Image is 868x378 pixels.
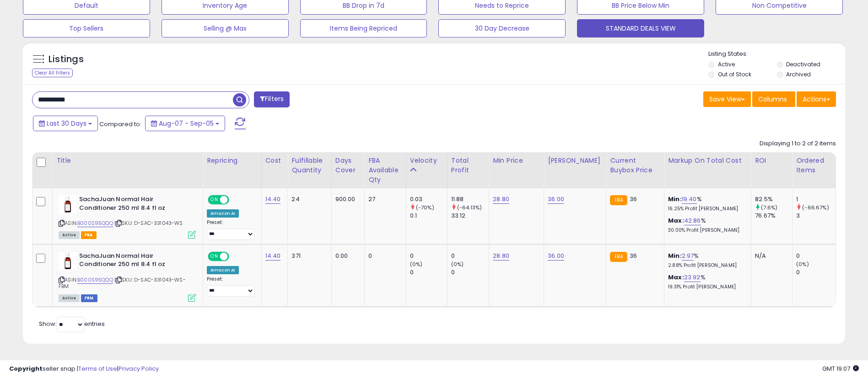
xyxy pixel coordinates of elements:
[796,212,836,220] div: 3
[59,231,80,239] span: All listings currently available for purchase on Amazon
[451,212,489,220] div: 33.12
[668,227,744,234] p: 30.00% Profit [PERSON_NAME]
[668,195,744,212] div: %
[300,19,427,37] button: Items Being Repriced
[162,19,289,37] button: Selling @ Max
[718,70,751,78] label: Out of Stock
[59,252,196,301] div: ASIN:
[796,156,832,175] div: Ordered Items
[786,60,820,68] label: Deactivated
[368,252,399,260] div: 0
[39,319,105,328] span: Show: entries
[79,195,190,214] b: SachaJuan Normal Hair Conditioner 250 ml 8.4 fl oz
[410,156,443,165] div: Velocity
[786,70,811,78] label: Archived
[493,156,540,165] div: Min Price
[81,231,97,239] span: FBA
[668,156,747,165] div: Markup on Total Cost
[630,195,637,203] span: 36
[99,120,141,128] span: Compared to:
[752,91,795,107] button: Columns
[335,156,361,175] div: Days Cover
[684,273,701,282] a: 23.92
[610,195,627,205] small: FBA
[291,195,324,203] div: 24
[368,156,402,185] div: FBA Available Qty
[410,195,447,203] div: 0.03
[59,195,196,238] div: ASIN:
[207,156,258,165] div: Repricing
[755,195,792,203] div: 82.5%
[718,60,735,68] label: Active
[9,365,159,373] div: seller snap | |
[493,195,509,204] a: 28.80
[78,364,117,373] a: Terms of Use
[291,252,324,260] div: 371
[77,276,113,284] a: B000S95QQQ
[610,156,660,175] div: Current Buybox Price
[610,252,627,262] small: FBA
[796,261,809,268] small: (0%)
[291,156,327,175] div: Fulfillable Quantity
[755,252,785,260] div: N/A
[668,284,744,290] p: 19.31% Profit [PERSON_NAME]
[703,91,751,107] button: Save View
[668,216,684,225] b: Max:
[59,294,80,302] span: All listings currently available for purchase on Amazon
[228,196,243,204] span: OFF
[451,156,485,175] div: Total Profit
[668,273,744,290] div: %
[32,69,73,77] div: Clear All Filters
[47,119,86,128] span: Last 30 Days
[682,251,694,261] a: 2.97
[451,252,489,260] div: 0
[493,251,509,261] a: 28.80
[207,219,254,240] div: Preset:
[265,195,281,204] a: 14.40
[114,219,183,227] span: | SKU: D-SAC-331043-WS
[548,156,602,165] div: [PERSON_NAME]
[760,139,836,148] div: Displaying 1 to 2 of 2 items
[668,206,744,212] p: 16.25% Profit [PERSON_NAME]
[548,251,564,261] a: 36.00
[755,156,788,165] div: ROI
[438,19,566,37] button: 30 Day Decrease
[159,119,214,128] span: Aug-07 - Sep-05
[416,204,434,211] small: (-70%)
[457,204,482,211] small: (-64.13%)
[796,252,836,260] div: 0
[548,195,564,204] a: 36.00
[684,216,701,225] a: 42.86
[207,276,254,297] div: Preset:
[802,204,829,211] small: (-66.67%)
[119,364,159,373] a: Privacy Policy
[59,195,77,213] img: 31m-GRSnuBL._SL40_.jpg
[49,53,84,66] h5: Listings
[59,252,77,270] img: 31m-GRSnuBL._SL40_.jpg
[682,195,697,204] a: 19.40
[410,252,447,260] div: 0
[265,251,281,261] a: 14.40
[630,251,637,260] span: 36
[664,152,751,188] th: The percentage added to the cost of goods (COGS) that forms the calculator for Min & Max prices.
[410,268,447,277] div: 0
[228,252,243,260] span: OFF
[207,209,239,218] div: Amazon AI
[77,219,113,227] a: B000S95QQQ
[668,195,682,203] b: Min:
[797,91,836,107] button: Actions
[758,95,787,104] span: Columns
[668,251,682,260] b: Min:
[209,196,220,204] span: ON
[33,116,98,131] button: Last 30 Days
[207,266,239,274] div: Amazon AI
[335,252,358,260] div: 0.00
[755,212,792,220] div: 76.67%
[254,91,290,107] button: Filters
[59,276,186,290] span: | SKU: D-SAC-331043-WS-FBM
[451,268,489,277] div: 0
[451,261,464,268] small: (0%)
[79,252,190,271] b: SachaJuan Normal Hair Conditioner 250 ml 8.4 fl oz
[81,294,97,302] span: FBM
[822,364,859,373] span: 2025-10-6 19:07 GMT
